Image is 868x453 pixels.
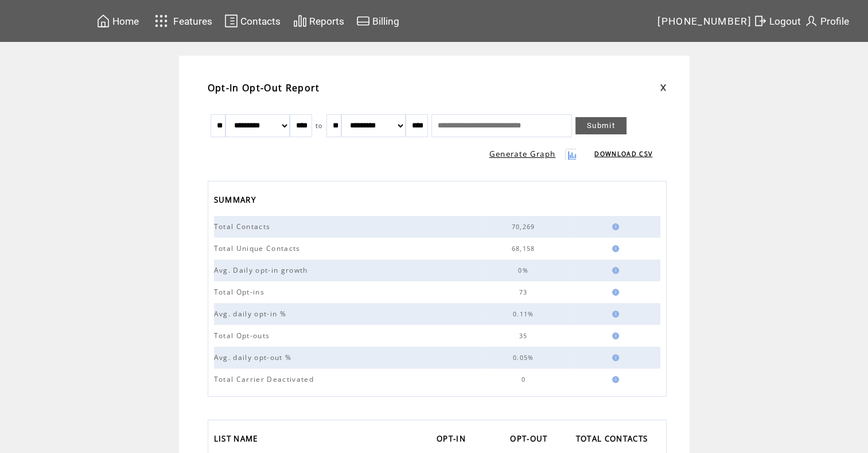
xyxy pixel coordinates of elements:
[575,117,626,134] a: Submit
[214,243,303,253] span: Total Unique Contacts
[208,82,320,94] span: Opt-In Opt-Out Report
[214,265,311,275] span: Avg. Daily opt-in growth
[521,375,528,384] span: 0
[240,16,281,27] span: Contacts
[609,223,619,230] img: help.gif
[510,431,550,450] span: OPT-OUT
[609,267,619,274] img: help.gif
[820,16,849,27] span: Profile
[214,222,274,231] span: Total Contacts
[752,12,803,30] a: Logout
[437,431,469,450] span: OPT-IN
[293,14,307,28] img: chart.svg
[519,288,531,296] span: 73
[769,16,801,27] span: Logout
[214,431,261,450] span: LIST NAME
[96,14,110,28] img: home.svg
[609,354,619,361] img: help.gif
[609,245,619,252] img: help.gif
[804,14,818,28] img: profile.svg
[214,353,295,362] span: Avg. daily opt-out %
[95,12,141,30] a: Home
[214,331,273,340] span: Total Opt-outs
[512,223,538,231] span: 70,269
[510,431,553,450] a: OPT-OUT
[309,16,344,27] span: Reports
[609,311,619,318] img: help.gif
[657,16,752,27] span: [PHONE_NUMBER]
[576,431,651,450] span: TOTAL CONTACTS
[512,245,538,253] span: 68,158
[609,289,619,296] img: help.gif
[356,14,370,28] img: creidtcard.svg
[224,14,238,28] img: contacts.svg
[513,354,537,362] span: 0.05%
[594,150,652,158] a: DOWNLOAD CSV
[214,192,259,211] span: SUMMARY
[513,310,537,318] span: 0.11%
[437,431,472,450] a: OPT-IN
[223,12,282,30] a: Contacts
[112,16,139,27] span: Home
[214,374,317,384] span: Total Carrier Deactivated
[316,122,323,130] span: to
[576,431,654,450] a: TOTAL CONTACTS
[214,431,264,450] a: LIST NAME
[355,12,401,30] a: Billing
[489,149,556,159] a: Generate Graph
[372,16,399,27] span: Billing
[173,16,212,27] span: Features
[753,14,767,28] img: exit.svg
[519,332,531,340] span: 35
[214,309,289,319] span: Avg. daily opt-in %
[291,12,346,30] a: Reports
[803,12,851,30] a: Profile
[151,11,172,30] img: features.svg
[609,332,619,339] img: help.gif
[518,266,531,274] span: 0%
[150,10,215,32] a: Features
[214,287,267,297] span: Total Opt-ins
[609,376,619,383] img: help.gif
